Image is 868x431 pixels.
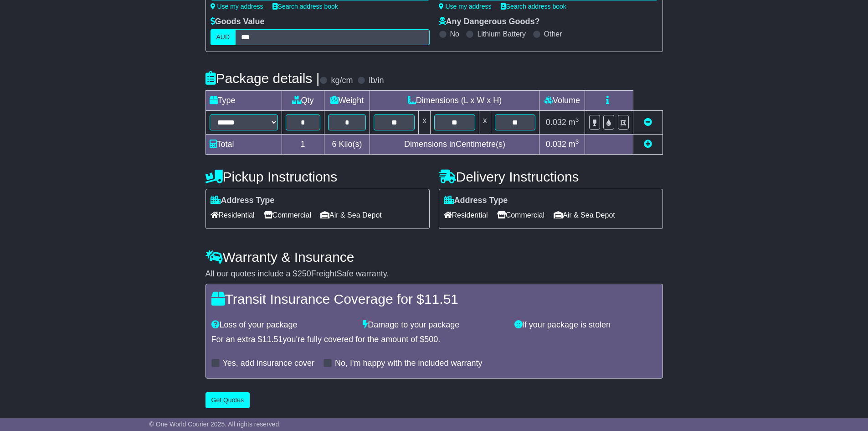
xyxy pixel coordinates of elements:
[324,135,370,155] td: Kilo(s)
[444,196,508,206] label: Address Type
[205,91,282,111] td: Type
[335,358,483,369] label: No, I'm happy with the included warranty
[262,335,283,344] span: 11.51
[369,76,384,86] label: lb/in
[211,29,236,45] label: AUD
[205,135,282,155] td: Total
[510,320,662,330] div: If your package is stolen
[370,135,539,155] td: Dimensions in Centimetre(s)
[211,3,263,10] a: Use my address
[439,169,663,184] h4: Delivery Instructions
[211,208,255,222] span: Residential
[569,118,579,127] span: m
[205,71,320,86] h4: Package details |
[501,3,566,10] a: Search address book
[331,76,353,86] label: kg/cm
[205,392,250,408] button: Get Quotes
[546,140,566,149] span: 0.032
[149,421,281,428] span: © One World Courier 2025. All rights reserved.
[569,140,579,149] span: m
[298,269,311,278] span: 250
[320,208,382,222] span: Air & Sea Depot
[205,249,663,265] h4: Warranty & Insurance
[444,208,488,222] span: Residential
[419,111,431,135] td: x
[264,208,311,222] span: Commercial
[477,30,526,38] label: Lithium Battery
[575,116,579,123] sup: 3
[282,91,324,111] td: Qty
[223,358,314,369] label: Yes, add insurance cover
[424,291,458,306] span: 11.51
[205,169,430,184] h4: Pickup Instructions
[450,30,459,38] label: No
[211,196,275,206] label: Address Type
[479,111,491,135] td: x
[644,118,652,127] a: Remove this item
[424,335,438,344] span: 500
[211,291,657,306] h4: Transit Insurance Coverage for $
[554,208,615,222] span: Air & Sea Depot
[539,91,585,111] td: Volume
[282,135,324,155] td: 1
[439,3,492,10] a: Use my address
[497,208,544,222] span: Commercial
[544,30,562,38] label: Other
[439,17,540,27] label: Any Dangerous Goods?
[207,320,359,330] div: Loss of your package
[546,118,566,127] span: 0.032
[211,17,265,27] label: Goods Value
[324,91,370,111] td: Weight
[644,140,652,149] a: Add new item
[211,335,657,345] div: For an extra $ you're fully covered for the amount of $ .
[332,140,336,149] span: 6
[272,3,338,10] a: Search address book
[575,138,579,145] sup: 3
[205,269,663,279] div: All our quotes include a $ FreightSafe warranty.
[370,91,539,111] td: Dimensions (L x W x H)
[358,320,510,330] div: Damage to your package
